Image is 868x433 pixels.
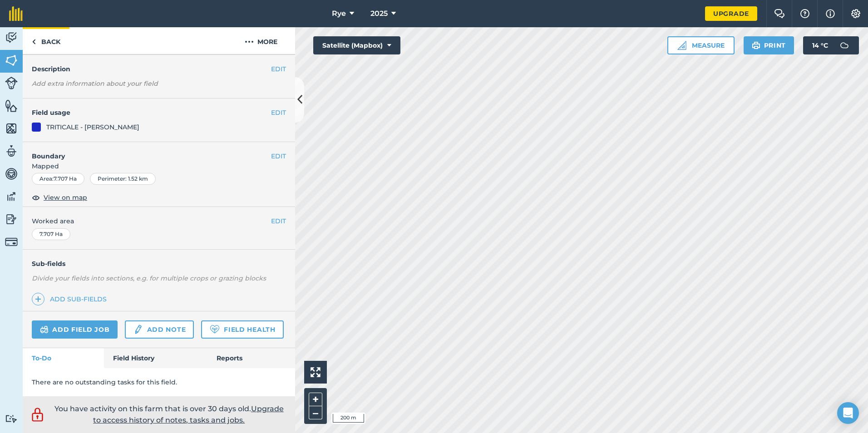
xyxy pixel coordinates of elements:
img: svg+xml;base64,PD94bWwgdmVyc2lvbj0iMS4wIiBlbmNvZGluZz0idXRmLTgiPz4KPCEtLSBHZW5lcmF0b3I6IEFkb2JlIE... [5,167,18,181]
img: svg+xml;base64,PHN2ZyB4bWxucz0iaHR0cDovL3d3dy53My5vcmcvMjAwMC9zdmciIHdpZHRoPSIxNyIgaGVpZ2h0PSIxNy... [826,8,835,19]
span: Mapped [23,161,295,171]
a: To-Do [23,348,104,368]
img: svg+xml;base64,PD94bWwgdmVyc2lvbj0iMS4wIiBlbmNvZGluZz0idXRmLTgiPz4KPCEtLSBHZW5lcmF0b3I6IEFkb2JlIE... [5,236,18,248]
em: Divide your fields into sections, e.g. for multiple crops or grazing blocks [32,274,266,282]
span: Rye [332,8,346,19]
div: TRITICALE - [PERSON_NAME] [46,122,139,132]
button: More [227,27,295,54]
button: – [309,406,322,419]
img: A cog icon [850,9,861,18]
img: svg+xml;base64,PD94bWwgdmVyc2lvbj0iMS4wIiBlbmNvZGluZz0idXRmLTgiPz4KPCEtLSBHZW5lcmF0b3I6IEFkb2JlIE... [40,324,49,335]
div: Area : 7.707 Ha [32,173,84,185]
img: svg+xml;base64,PHN2ZyB4bWxucz0iaHR0cDovL3d3dy53My5vcmcvMjAwMC9zdmciIHdpZHRoPSI1NiIgaGVpZ2h0PSI2MC... [5,99,18,113]
a: Field Health [201,320,283,339]
img: svg+xml;base64,PD94bWwgdmVyc2lvbj0iMS4wIiBlbmNvZGluZz0idXRmLTgiPz4KPCEtLSBHZW5lcmF0b3I6IEFkb2JlIE... [133,324,143,335]
button: EDIT [271,151,286,161]
div: 7.707 Ha [32,228,70,240]
h4: Field usage [32,108,271,118]
span: View on map [44,192,87,202]
p: There are no outstanding tasks for this field. [32,377,286,387]
a: Back [23,27,69,54]
img: Two speech bubbles overlapping with the left bubble in the forefront [774,9,785,18]
button: Measure [667,36,735,54]
button: Satellite (Mapbox) [313,36,400,54]
button: View on map [32,192,87,203]
img: Four arrows, one pointing top left, one top right, one bottom right and the last bottom left [311,367,321,377]
p: You have activity on this farm that is over 30 days old. [50,403,288,426]
button: + [309,393,322,406]
a: Add note [125,320,194,339]
em: Add extra information about your field [32,79,158,88]
img: svg+xml;base64,PD94bWwgdmVyc2lvbj0iMS4wIiBlbmNvZGluZz0idXRmLTgiPz4KPCEtLSBHZW5lcmF0b3I6IEFkb2JlIE... [5,144,18,158]
img: svg+xml;base64,PHN2ZyB4bWxucz0iaHR0cDovL3d3dy53My5vcmcvMjAwMC9zdmciIHdpZHRoPSI1NiIgaGVpZ2h0PSI2MC... [5,122,18,135]
img: svg+xml;base64,PD94bWwgdmVyc2lvbj0iMS4wIiBlbmNvZGluZz0idXRmLTgiPz4KPCEtLSBHZW5lcmF0b3I6IEFkb2JlIE... [5,31,18,44]
img: Ruler icon [677,41,686,50]
div: Perimeter : 1.52 km [90,173,156,185]
button: EDIT [271,216,286,226]
h4: Description [32,64,286,74]
span: Worked area [32,216,286,226]
h4: Sub-fields [23,259,295,269]
button: EDIT [271,108,286,118]
img: svg+xml;base64,PD94bWwgdmVyc2lvbj0iMS4wIiBlbmNvZGluZz0idXRmLTgiPz4KPCEtLSBHZW5lcmF0b3I6IEFkb2JlIE... [30,406,45,423]
a: Field History [104,348,207,368]
a: Add sub-fields [32,293,110,305]
button: EDIT [271,64,286,74]
img: svg+xml;base64,PHN2ZyB4bWxucz0iaHR0cDovL3d3dy53My5vcmcvMjAwMC9zdmciIHdpZHRoPSIxNCIgaGVpZ2h0PSIyNC... [35,294,41,305]
span: 2025 [370,8,388,19]
button: Print [744,36,794,54]
img: svg+xml;base64,PD94bWwgdmVyc2lvbj0iMS4wIiBlbmNvZGluZz0idXRmLTgiPz4KPCEtLSBHZW5lcmF0b3I6IEFkb2JlIE... [5,77,18,89]
img: svg+xml;base64,PHN2ZyB4bWxucz0iaHR0cDovL3d3dy53My5vcmcvMjAwMC9zdmciIHdpZHRoPSIxOCIgaGVpZ2h0PSIyNC... [32,192,40,203]
button: 14 °C [803,36,859,54]
a: Upgrade [705,6,757,21]
a: Reports [207,348,295,368]
img: svg+xml;base64,PHN2ZyB4bWxucz0iaHR0cDovL3d3dy53My5vcmcvMjAwMC9zdmciIHdpZHRoPSIxOSIgaGVpZ2h0PSIyNC... [752,40,760,51]
h4: Boundary [23,142,271,161]
img: A question mark icon [799,9,810,18]
img: svg+xml;base64,PHN2ZyB4bWxucz0iaHR0cDovL3d3dy53My5vcmcvMjAwMC9zdmciIHdpZHRoPSI5IiBoZWlnaHQ9IjI0Ii... [32,36,36,47]
img: svg+xml;base64,PD94bWwgdmVyc2lvbj0iMS4wIiBlbmNvZGluZz0idXRmLTgiPz4KPCEtLSBHZW5lcmF0b3I6IEFkb2JlIE... [5,414,18,423]
img: svg+xml;base64,PD94bWwgdmVyc2lvbj0iMS4wIiBlbmNvZGluZz0idXRmLTgiPz4KPCEtLSBHZW5lcmF0b3I6IEFkb2JlIE... [5,190,18,203]
img: svg+xml;base64,PD94bWwgdmVyc2lvbj0iMS4wIiBlbmNvZGluZz0idXRmLTgiPz4KPCEtLSBHZW5lcmF0b3I6IEFkb2JlIE... [5,212,18,226]
img: svg+xml;base64,PD94bWwgdmVyc2lvbj0iMS4wIiBlbmNvZGluZz0idXRmLTgiPz4KPCEtLSBHZW5lcmF0b3I6IEFkb2JlIE... [835,36,853,54]
img: fieldmargin Logo [9,6,23,21]
img: svg+xml;base64,PHN2ZyB4bWxucz0iaHR0cDovL3d3dy53My5vcmcvMjAwMC9zdmciIHdpZHRoPSI1NiIgaGVpZ2h0PSI2MC... [5,54,18,67]
span: 14 ° C [812,36,828,54]
div: Open Intercom Messenger [837,402,859,424]
a: Add field job [32,320,118,339]
img: svg+xml;base64,PHN2ZyB4bWxucz0iaHR0cDovL3d3dy53My5vcmcvMjAwMC9zdmciIHdpZHRoPSIyMCIgaGVpZ2h0PSIyNC... [245,36,254,47]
